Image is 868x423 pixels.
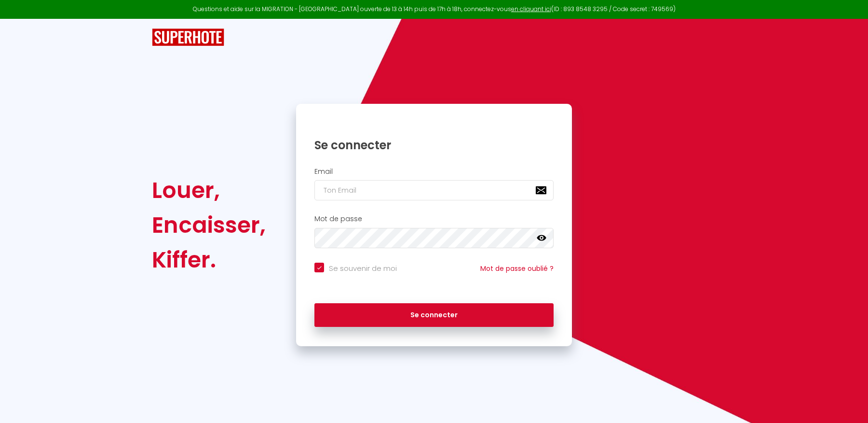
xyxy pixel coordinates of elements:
[314,168,554,176] h2: Email
[314,215,554,223] h2: Mot de passe
[152,173,266,208] div: Louer,
[314,138,554,153] h1: Se connecter
[152,28,224,46] img: SuperHote logo
[314,180,554,200] input: Ton Email
[480,264,554,273] a: Mot de passe oublié ?
[314,303,554,327] button: Se connecter
[152,242,266,277] div: Kiffer.
[511,5,551,13] a: en cliquant ici
[152,208,266,242] div: Encaisser,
